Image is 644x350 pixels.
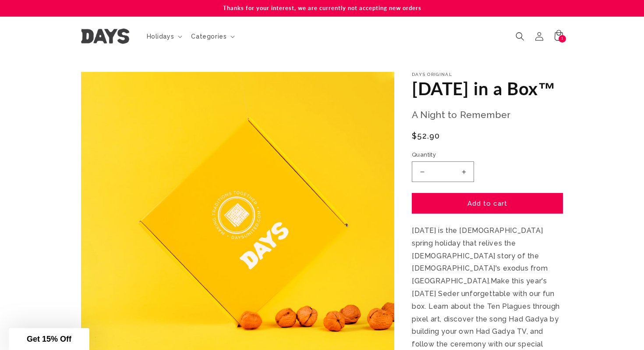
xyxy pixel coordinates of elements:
[412,72,563,77] p: Days Original
[9,328,89,350] div: Get 15% Off
[186,27,238,46] summary: Categories
[412,107,563,123] p: A Night to Remember
[412,193,563,214] button: Add to cart
[510,27,530,46] summary: Search
[561,35,563,43] span: 1
[191,32,226,40] span: Categories
[147,32,174,40] span: Holidays
[81,29,129,44] img: Days United
[142,27,186,46] summary: Holidays
[412,130,440,142] span: $52.90
[412,77,563,100] h1: [DATE] in a Box™
[27,335,71,343] span: Get 15% Off
[412,150,563,159] label: Quantity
